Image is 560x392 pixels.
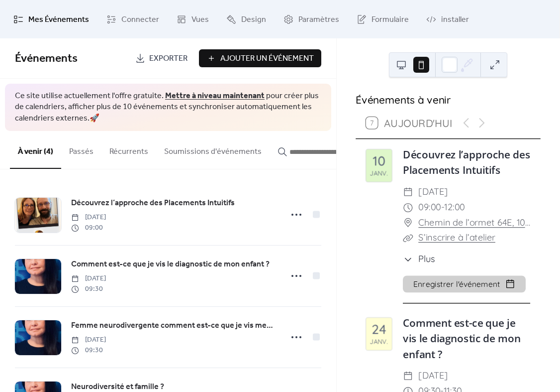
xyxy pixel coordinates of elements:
[403,184,413,200] div: ​
[403,253,413,266] div: ​
[219,4,274,34] a: Design
[220,53,314,65] span: Ajouter Un Événement
[71,258,270,271] a: Comment est-ce que je vis le diagnostic de mon enfant ?
[71,320,276,332] span: Femme neurodivergente comment est-ce que je vis mes enjeux de fonctionnement exécutif au quotidien ?
[156,131,270,168] button: Soumissions d'événements
[403,369,413,384] div: ​
[99,4,167,34] a: Connecter
[121,12,159,27] span: Connecter
[71,273,106,284] span: [DATE]
[15,91,321,124] span: Ce site utilise actuellement l'offre gratuite. pour créer plus de calendriers, afficher plus de 1...
[15,48,78,70] span: Événements
[403,276,526,293] button: Enregistrer l'événement
[71,284,106,294] span: 09:30
[418,215,530,231] a: Chemin de l’ormet 64E, 1024 Ecublens
[71,223,106,233] span: 09:00
[276,4,347,34] a: Paramètres
[444,200,465,215] span: 12:00
[61,131,101,168] button: Passés
[241,12,266,27] span: Design
[418,369,448,384] span: [DATE]
[403,253,435,266] button: ​Plus
[71,345,106,356] span: 09:30
[10,131,61,169] button: À venir (4)
[71,259,270,270] span: Comment est-ce que je vis le diagnostic de mon enfant ?
[71,197,235,209] span: Découvrez l’approche des Placements Intuitifs
[165,88,265,104] a: Mettre à niveau maintenant
[28,12,89,27] span: Mes Événements
[418,253,435,266] span: Plus
[71,197,235,210] a: Découvrez l’approche des Placements Intuitifs
[419,4,476,34] a: installer
[71,212,106,223] span: [DATE]
[403,231,413,246] div: ​
[349,4,416,34] a: Formulaire
[373,154,385,167] div: 10
[199,49,321,67] button: Ajouter Un Événement
[403,147,530,177] a: Découvrez l’approche des Placements Intuitifs
[71,335,106,345] span: [DATE]
[441,12,469,27] span: installer
[6,4,96,34] a: Mes Événements
[169,4,216,34] a: Vues
[71,319,276,332] a: Femme neurodivergente comment est-ce que je vis mes enjeux de fonctionnement exécutif au quotidien ?
[372,12,409,27] span: Formulaire
[370,170,388,177] div: janv.
[403,316,521,361] a: Comment est-ce que je vis le diagnostic de mon enfant ?
[418,232,495,244] a: S’inscrire à l’atelier
[370,339,388,345] div: janv.
[101,131,156,168] button: Récurrents
[418,200,441,215] span: 09:00
[403,215,413,231] div: ​
[191,12,209,27] span: Vues
[372,323,386,336] div: 24
[403,200,413,215] div: ​
[356,92,541,107] div: Événements à venir
[441,200,445,215] span: -
[128,49,195,67] a: Exporter
[149,53,187,65] span: Exporter
[298,12,339,27] span: Paramètres
[418,184,448,200] span: [DATE]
